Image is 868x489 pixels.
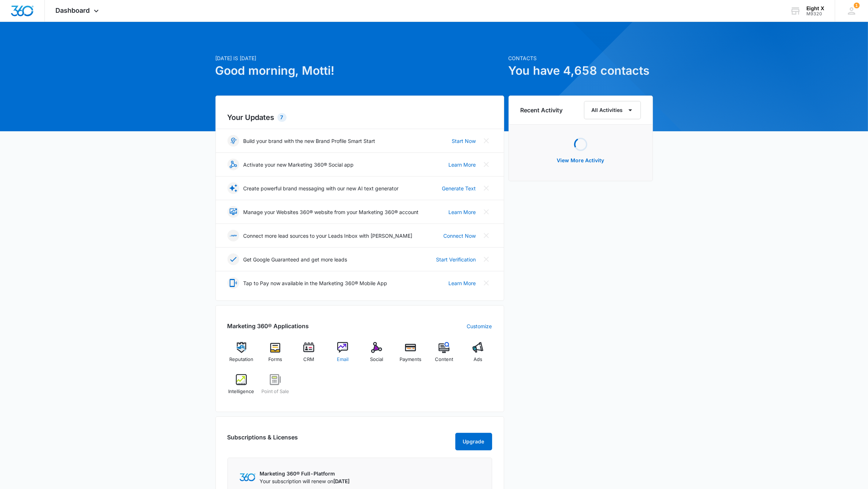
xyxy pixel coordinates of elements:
a: Payments [396,342,424,368]
a: Learn More [449,279,476,287]
div: account name [806,5,824,11]
button: Close [480,159,492,170]
span: 1 [854,3,860,8]
button: Close [480,277,492,289]
a: Generate Text [442,185,476,192]
p: Get Google Guaranteed and get more leads [244,256,347,263]
h2: Marketing 360® Applications [227,322,309,330]
button: View More Activity [550,152,612,169]
a: Connect Now [444,232,476,240]
img: Marketing 360 Logo [240,473,256,481]
p: Activate your new Marketing 360® Social app [244,161,354,168]
span: Content [435,356,453,363]
button: All Activities [584,101,641,119]
span: [DATE] [334,478,350,484]
a: Email [329,342,357,368]
a: Learn More [449,161,476,168]
button: Close [480,206,492,218]
a: Start Verification [436,256,476,263]
span: CRM [303,356,314,363]
div: 7 [277,113,287,122]
a: CRM [295,342,323,368]
a: Learn More [449,208,476,216]
p: [DATE] is [DATE] [215,54,504,62]
a: Customize [467,322,492,330]
button: Close [480,182,492,194]
p: Connect more lead sources to your Leads Inbox with [PERSON_NAME] [244,232,413,240]
a: Start Now [452,137,476,145]
button: Close [480,135,492,147]
span: Dashboard [56,7,90,14]
span: Intelligence [228,388,254,395]
p: Create powerful brand messaging with our new AI text generator [244,185,399,192]
span: Reputation [229,356,253,363]
div: account id [806,11,824,16]
h2: Subscriptions & Licenses [227,433,298,447]
p: Your subscription will renew on [260,477,350,485]
button: Upgrade [455,433,492,450]
a: Intelligence [227,374,256,400]
a: Forms [261,342,289,368]
p: Build your brand with the new Brand Profile Smart Start [244,137,375,145]
a: Ads [464,342,492,368]
a: Point of Sale [261,374,289,400]
h2: Your Updates [227,112,492,123]
p: Tap to Pay now available in the Marketing 360® Mobile App [244,279,388,287]
div: notifications count [854,3,860,8]
a: Social [363,342,391,368]
span: Point of Sale [261,388,289,395]
p: Marketing 360® Full-Platform [260,470,350,477]
p: Manage your Websites 360® website from your Marketing 360® account [244,208,419,216]
span: Payments [400,356,421,363]
p: Contacts [509,54,653,62]
a: Content [430,342,458,368]
button: Close [480,253,492,265]
h1: You have 4,658 contacts [509,62,653,79]
a: Reputation [227,342,256,368]
span: Social [370,356,383,363]
button: Close [480,230,492,241]
h1: Good morning, Motti! [215,62,504,79]
span: Ads [474,356,482,363]
span: Forms [268,356,282,363]
h6: Recent Activity [521,106,563,115]
span: Email [337,356,349,363]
